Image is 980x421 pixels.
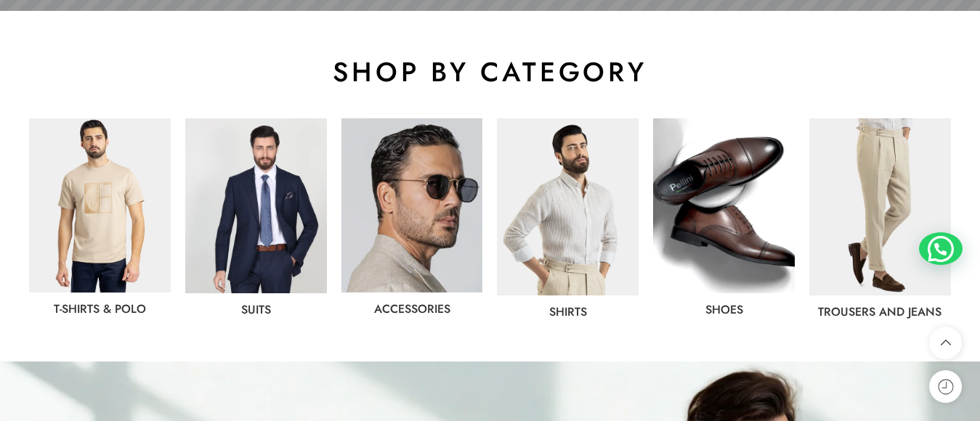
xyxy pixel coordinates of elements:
[29,54,951,89] h2: shop by category
[54,301,146,317] a: T-Shirts & Polo
[818,303,941,320] a: Trousers and jeans
[549,303,587,320] a: Shirts
[374,301,450,317] a: Accessories
[241,301,271,318] a: Suits
[705,301,743,318] a: shoes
